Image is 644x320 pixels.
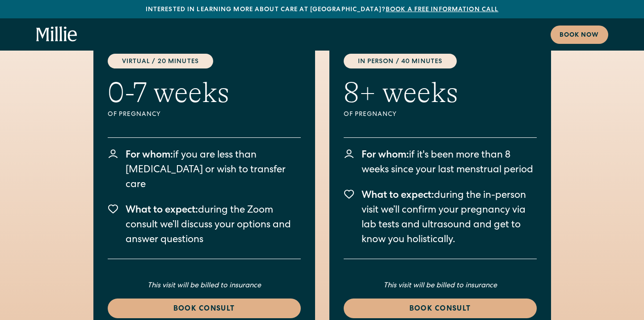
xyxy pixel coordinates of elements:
[108,299,301,318] a: Book consult
[108,76,229,110] h2: 0-7 weeks
[126,151,173,161] span: For whom:
[560,31,599,40] div: Book now
[344,54,457,68] div: in person / 40 minutes
[344,110,458,119] div: Of pregnancy
[108,110,229,119] div: Of pregnancy
[344,76,458,110] h2: 8+ weeks
[36,26,77,43] a: home
[126,204,301,248] p: during the Zoom consult we’ll discuss your options and answer questions
[383,282,497,290] em: This visit will be billed to insurance
[344,299,537,318] a: Book consult
[362,191,434,201] span: What to expect:
[126,206,198,216] span: What to expect:
[551,26,608,44] a: Book now
[362,189,537,248] p: during the in-person visit we’ll confirm your pregnancy via lab tests and ultrasound and get to k...
[354,304,526,315] div: Book consult
[126,149,301,193] p: if you are less than [MEDICAL_DATA] or wish to transfer care
[362,151,409,161] span: For whom:
[118,304,290,315] div: Book consult
[386,7,498,13] a: Book a free information call
[362,149,537,178] p: if it's been more than 8 weeks since your last menstrual period
[147,282,261,290] em: This visit will be billed to insurance
[108,54,213,68] div: Virtual / 20 Minutes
